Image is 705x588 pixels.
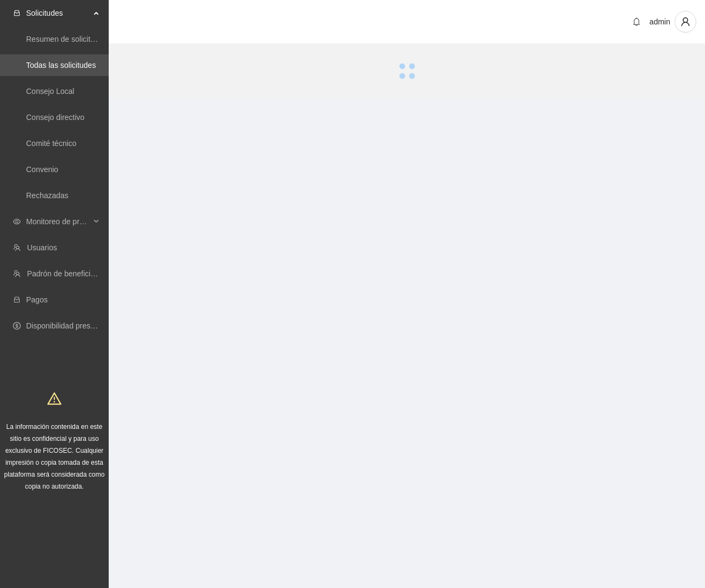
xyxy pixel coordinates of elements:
a: Todas las solicitudes [26,61,96,69]
button: user [675,11,696,33]
span: Solicitudes [26,2,90,24]
a: Resumen de solicitudes por aprobar [26,35,148,43]
span: Monitoreo de proyectos [26,211,90,232]
span: admin [650,17,670,26]
span: user [675,17,696,27]
a: Disponibilidad presupuestal [26,321,119,330]
span: eye [13,218,21,225]
a: Consejo Local [26,87,74,96]
span: bell [628,17,645,26]
a: Usuarios [27,243,57,252]
button: bell [628,13,645,30]
a: Padrón de beneficiarios [27,269,107,278]
a: Pagos [26,295,48,304]
a: Convenio [26,165,58,174]
a: Consejo directivo [26,113,84,122]
span: warning [47,391,61,406]
a: Comité técnico [26,139,77,148]
a: Rechazadas [26,191,68,200]
span: inbox [13,9,21,17]
span: La información contenida en este sitio es confidencial y para uso exclusivo de FICOSEC. Cualquier... [4,423,105,490]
